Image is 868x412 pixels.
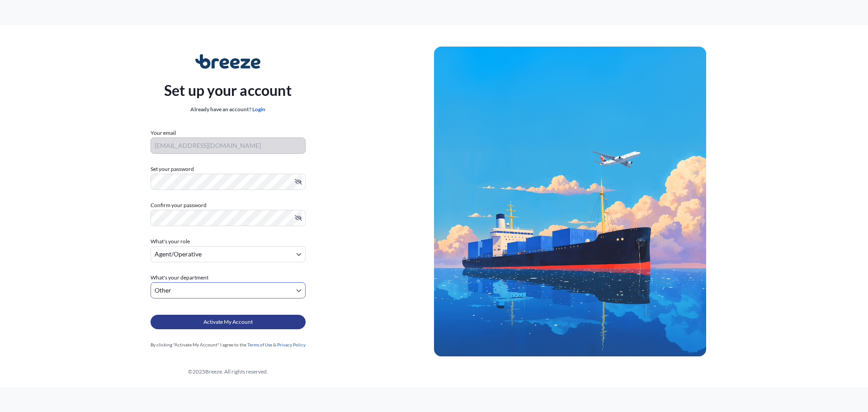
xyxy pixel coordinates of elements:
[151,137,306,154] input: Your email address
[151,273,208,282] span: What's your department
[203,317,253,327] span: Activate My Account
[151,246,306,262] button: Agent/Operative
[151,165,306,174] label: Set your password
[155,250,202,259] span: Agent/Operative
[151,315,306,329] button: Activate My Account
[155,286,171,295] span: Other
[252,106,265,113] a: Login
[295,214,302,222] button: Hide password
[151,201,306,210] label: Confirm your password
[434,47,706,356] img: Ship illustration
[195,54,261,69] img: Breeze
[164,80,292,101] p: Set up your account
[164,105,292,114] div: Already have an account?
[151,128,176,137] label: Your email
[151,282,306,298] button: Other
[151,340,306,349] div: By clicking "Activate My Account" I agree to the &
[295,178,302,185] button: Hide password
[151,237,190,246] span: What's your role
[22,367,434,376] div: © 2025 Breeze. All rights reserved.
[277,342,306,347] a: Privacy Policy
[247,342,272,347] a: Terms of Use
